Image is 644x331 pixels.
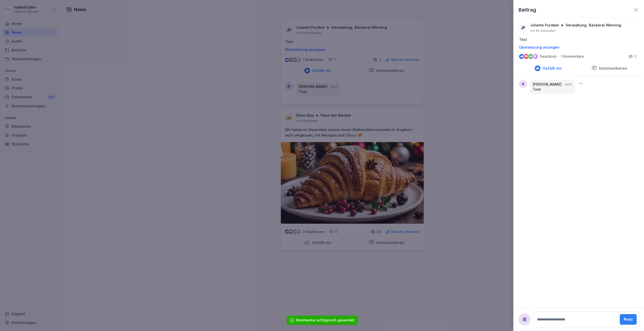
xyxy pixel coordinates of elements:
p: [PERSON_NAME] [533,82,561,87]
button: Post [620,314,637,325]
div: IE [519,313,531,325]
p: Gefällt mir [540,66,562,71]
p: Test [519,37,638,42]
p: Jolante Pureber [530,23,559,28]
p: Beitrag [519,6,536,14]
p: 1 reactions [540,54,556,58]
p: jetzt [565,82,572,87]
p: Testi [533,87,572,92]
div: IE [519,80,527,88]
div: JP [519,23,528,32]
p: Übersetzung anzeigen [519,45,638,49]
p: 2 [634,54,636,59]
p: Kommentieren [597,66,627,71]
div: Kommentar erfolgreich gesendet [296,318,354,323]
p: vor 45 Sekunden [530,29,555,33]
div: Post [624,317,633,322]
p: 1 Kommentare [561,54,589,58]
p: Verwaltung, Bäckerei Werning [566,23,621,28]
